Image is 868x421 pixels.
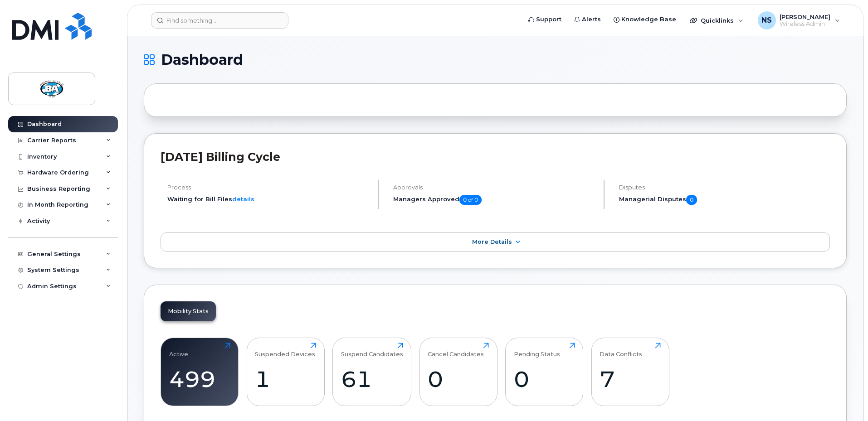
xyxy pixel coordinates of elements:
div: Suspend Candidates [341,343,403,358]
span: More Details [472,238,512,245]
div: 1 [255,366,316,392]
div: Active [169,343,188,358]
h4: Approvals [393,184,596,191]
a: Cancel Candidates0 [428,343,489,401]
div: 0 [514,366,575,392]
div: 61 [341,366,403,392]
a: Pending Status0 [514,343,575,401]
h5: Managers Approved [393,195,596,205]
h4: Disputes [619,184,830,191]
a: Suspended Devices1 [255,343,316,401]
div: Cancel Candidates [428,343,484,358]
div: Data Conflicts [600,343,642,358]
div: 0 [428,366,489,392]
h5: Managerial Disputes [619,195,830,205]
li: Waiting for Bill Files [167,195,370,203]
a: Suspend Candidates61 [341,343,403,401]
div: 7 [600,366,661,392]
span: 0 [686,195,697,205]
div: Pending Status [514,343,560,358]
a: details [232,195,254,203]
span: Dashboard [161,53,243,67]
div: Suspended Devices [255,343,315,358]
a: Active499 [169,343,230,401]
div: 499 [169,366,230,392]
h4: Process [167,184,370,191]
h2: [DATE] Billing Cycle [161,150,830,164]
span: 0 of 0 [459,195,482,205]
a: Data Conflicts7 [600,343,661,401]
